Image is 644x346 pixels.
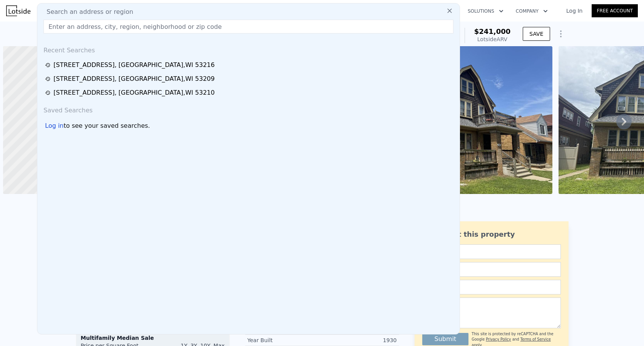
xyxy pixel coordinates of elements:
[45,88,454,97] a: [STREET_ADDRESS], [GEOGRAPHIC_DATA],WI 53210
[248,336,322,344] div: Year Built
[54,88,215,97] div: [STREET_ADDRESS] , [GEOGRAPHIC_DATA] , WI 53210
[40,100,457,118] div: Saved Searches
[45,74,454,84] a: [STREET_ADDRESS], [GEOGRAPHIC_DATA],WI 53209
[6,5,30,16] img: Lotside
[40,40,457,58] div: Recent Searches
[510,4,554,18] button: Company
[422,333,469,345] button: Submit
[474,35,511,43] div: Lotside ARV
[54,74,215,84] div: [STREET_ADDRESS] , [GEOGRAPHIC_DATA] , WI 53209
[486,337,511,341] a: Privacy Policy
[557,7,592,15] a: Log In
[553,26,569,42] button: Show Options
[40,7,133,17] span: Search an address or region
[422,280,561,294] input: Phone
[322,336,397,344] div: 1930
[45,60,454,70] a: [STREET_ADDRESS], [GEOGRAPHIC_DATA],WI 53216
[474,27,511,35] span: $241,000
[64,121,150,130] span: to see your saved searches.
[54,60,215,70] div: [STREET_ADDRESS] , [GEOGRAPHIC_DATA] , WI 53216
[43,20,453,33] input: Enter an address, city, region, neighborhood or zip code
[422,244,561,259] input: Name
[462,4,510,18] button: Solutions
[45,121,64,130] div: Log in
[592,4,638,17] a: Free Account
[523,27,550,41] button: SAVE
[81,334,225,342] div: Multifamily Median Sale
[520,337,551,341] a: Terms of Service
[422,229,561,240] div: Ask about this property
[422,262,561,277] input: Email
